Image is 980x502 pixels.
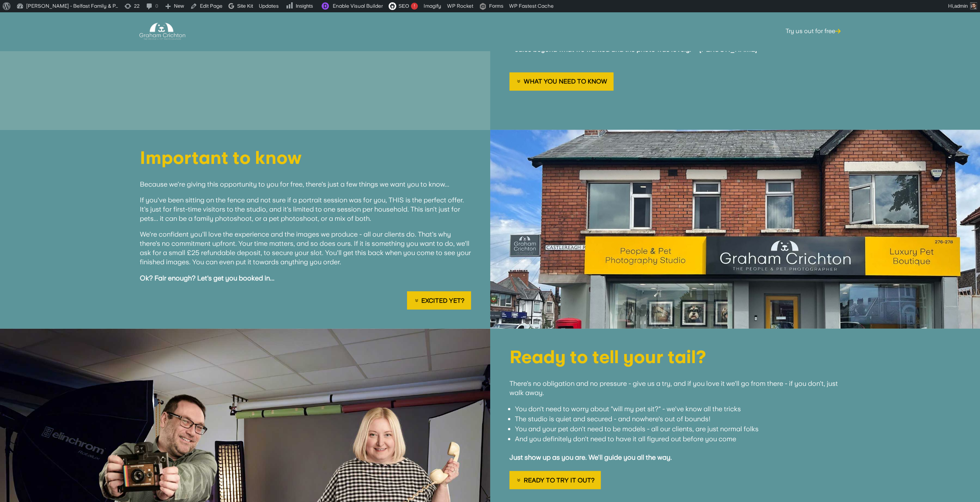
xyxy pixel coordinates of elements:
span: If you've been sitting on the fence and not sure if a portrait session was for you, THIS is the p... [140,196,464,222]
span: SEO [399,3,409,9]
strong: Just show up as you are. We'll guide you all the way. [509,453,672,461]
span: You and your pet don't need to be models - all our clients, are just normal folks [515,424,759,432]
a: Try us out for free [785,16,840,46]
span: And you definitely don't need to have it all figured out before you come [515,434,736,442]
div: ! [411,3,418,10]
h1: Ready to tell your tail? [509,348,841,369]
span: Site Kit [237,3,253,9]
strong: Ok? Fair enough? Let's get you booked in... [140,274,275,282]
h1: Important to know [140,149,471,170]
span: Insights [296,3,313,9]
img: Graham Crichton Photography Logo - Graham Crichton - Belfast Family & Pet Photography Studio [139,21,185,42]
a: Excited yet? [407,291,471,309]
span: We're confident you'll love the experience and the images we produce - all our clients do. That's... [140,230,471,265]
span: The studio is quiet and secured - and nowhere's out of bounds! [515,414,710,422]
a: What you need to know [509,72,613,90]
a: Ready to try it out? [509,471,601,489]
span: Because we're giving this opportunity to you for free, there's just a few things we want you to k... [140,180,449,188]
span: admin [954,3,968,9]
span: There's no obligation and no pressure - give us a try, and if you love it we'll go from there - i... [509,379,838,396]
span: You don't need to worry about "will my pet sit?" - we've know all the tricks [515,404,741,412]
